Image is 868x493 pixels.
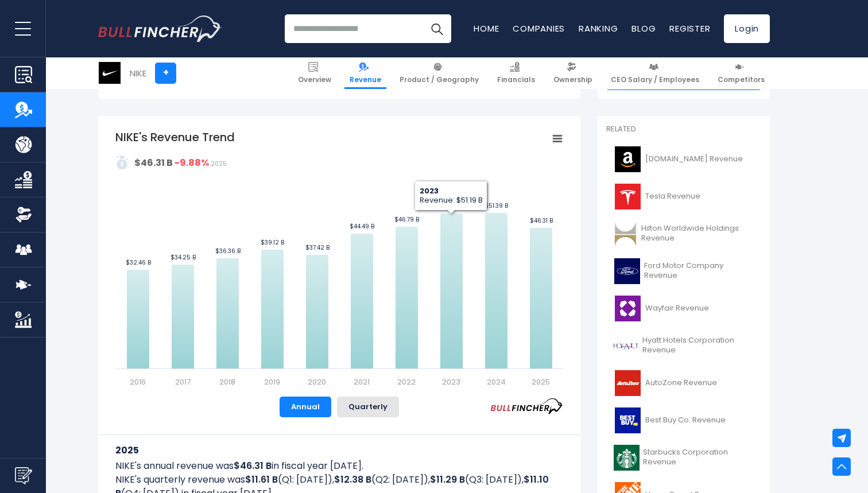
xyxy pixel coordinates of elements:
text: 2023 [442,376,460,387]
span: Financials [497,75,535,84]
a: Companies [513,22,565,34]
a: AutoZone Revenue [606,367,761,399]
a: Wayfair Revenue [606,293,761,324]
b: $11.29 B [430,473,465,486]
b: $11.61 B [245,473,278,486]
span: 2025 [211,160,227,168]
text: $34.25 B [170,253,196,262]
text: 2020 [308,376,326,387]
a: Login [724,14,770,43]
img: addasd [115,156,129,169]
tspan: NIKE's Revenue Trend [115,129,235,145]
strong: -9.88% [175,156,209,169]
img: AZO logo [613,370,642,396]
span: Overview [298,75,331,84]
a: [DOMAIN_NAME] Revenue [606,143,761,175]
a: Go to homepage [98,15,222,42]
a: Product / Geography [394,57,484,89]
button: Search [423,14,451,43]
text: $32.46 B [126,258,151,267]
a: Competitors [712,57,770,89]
img: HLT logo [613,221,638,247]
a: Revenue [344,57,386,89]
button: Quarterly [337,397,399,417]
div: NIKE [130,67,146,80]
a: Ownership [548,57,598,89]
a: CEO Salary / Employees [606,57,704,89]
a: Best Buy Co. Revenue [606,405,761,436]
a: Starbucks Corporation Revenue [606,442,761,473]
text: 2016 [130,376,146,387]
img: BBY logo [613,407,642,433]
text: 2024 [487,376,506,387]
span: Revenue [350,75,381,84]
text: $39.12 B [261,238,284,247]
img: TSLA logo [613,184,642,209]
strong: $46.31 B [134,156,173,169]
span: CEO Salary / Employees [611,75,699,84]
text: $46.31 B [530,216,553,225]
img: Bullfincher logo [98,15,222,42]
a: Hyatt Hotels Corporation Revenue [606,330,761,362]
text: $37.42 B [305,243,330,252]
img: H logo [613,333,639,359]
text: 2021 [354,376,370,387]
text: 2022 [397,376,416,387]
text: 2025 [532,376,550,387]
text: $44.49 B [350,222,374,231]
text: 2018 [219,376,235,387]
a: Register [669,22,710,34]
span: Product / Geography [400,75,479,84]
a: Hilton Worldwide Holdings Revenue [606,218,761,250]
text: 2017 [175,376,191,387]
span: Competitors [718,75,765,84]
a: + [155,63,176,84]
b: $12.38 B [334,473,371,486]
button: Annual [280,397,331,417]
a: Home [474,22,499,34]
p: NIKE's annual revenue was in fiscal year [DATE]. [115,459,563,473]
img: Ownership [15,206,32,223]
img: AMZN logo [613,146,642,172]
img: SBUX logo [613,445,640,471]
a: Tesla Revenue [606,181,761,212]
img: NKE logo [99,62,121,84]
b: $46.31 B [234,459,272,472]
a: Ranking [579,22,618,34]
p: Related [606,125,761,134]
svg: NIKE's Revenue Trend [115,129,563,387]
text: $51.19 B [441,202,463,211]
text: $36.36 B [215,247,241,255]
text: 2019 [264,376,280,387]
a: Overview [293,57,336,89]
a: Financials [492,57,540,89]
h3: 2025 [115,443,563,457]
a: Blog [631,22,656,34]
span: Ownership [553,75,592,84]
text: $46.79 B [394,215,419,224]
img: W logo [613,296,642,321]
text: $51.39 B [485,201,508,210]
img: F logo [613,258,641,284]
a: Ford Motor Company Revenue [606,255,761,287]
